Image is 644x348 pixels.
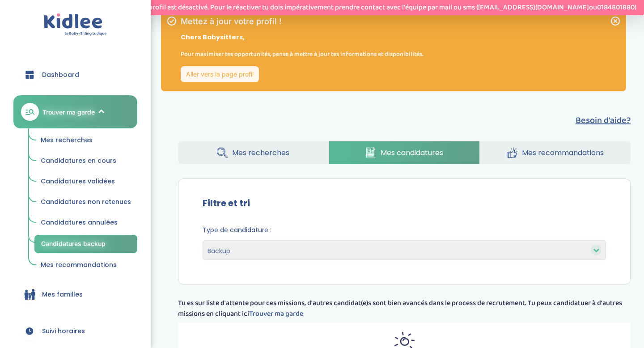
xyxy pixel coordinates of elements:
[41,218,118,227] span: Candidatures annulées
[41,260,117,269] span: Mes recommandations
[203,225,606,235] span: Type de candidature :
[34,132,137,149] a: Mes recherches
[41,197,131,206] span: Candidatures non retenues
[34,173,137,190] a: Candidatures validées
[522,147,604,158] span: Mes recommandations
[381,147,443,158] span: Mes candidatures
[42,107,95,117] span: Trouver ma garde
[41,240,106,247] span: Candidatures backup
[42,70,79,80] span: Dashboard
[44,13,107,36] img: logo.svg
[34,214,137,231] a: Candidatures annulées
[181,49,423,59] p: Pour maximiser tes opportunités, pense à mettre à jour tes informations et disponibilités.
[34,235,137,253] a: Candidatures backup
[597,2,635,13] a: 0184801880
[136,2,636,13] p: Ton profil est désactivé. Pour le réactiver tu dois impérativement prendre contact avec l'équipe ...
[42,327,85,336] span: Suivi horaires
[181,66,259,82] a: Aller vers la page profil
[478,2,589,13] a: [EMAIL_ADDRESS][DOMAIN_NAME]
[178,298,631,319] p: Tu es sur liste d'attente pour ces missions, d'autres candidat(e)s sont bien avancés dans le proc...
[232,147,289,158] span: Mes recherches
[34,194,137,211] a: Candidatures non retenues
[249,308,303,319] a: Trouver ma garde
[34,257,137,274] a: Mes recommandations
[13,59,137,91] a: Dashboard
[41,156,116,165] span: Candidatures en cours
[13,95,137,128] a: Trouver ma garde
[34,153,137,170] a: Candidatures en cours
[480,141,631,164] a: Mes recommandations
[181,33,423,42] p: Chers Babysitters,
[178,141,328,164] a: Mes recherches
[41,136,93,144] span: Mes recherches
[203,196,250,210] label: Filtre et tri
[41,177,115,186] span: Candidatures validées
[576,114,631,127] button: Besoin d'aide?
[13,315,137,347] a: Suivi horaires
[329,141,479,164] a: Mes candidatures
[42,290,83,299] span: Mes familles
[13,278,137,310] a: Mes familles
[181,17,423,25] h1: Mettez à jour votre profil !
